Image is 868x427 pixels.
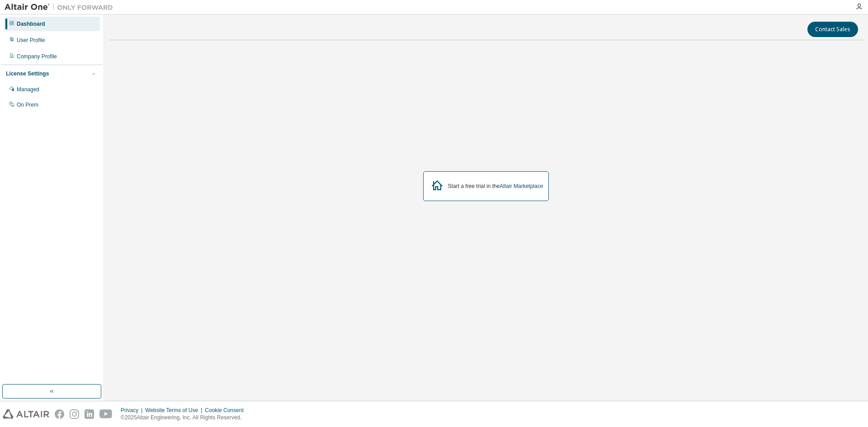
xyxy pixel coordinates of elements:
button: Contact Sales [807,22,858,37]
div: Cookie Consent [205,407,249,414]
div: License Settings [6,70,49,77]
p: © 2025 Altair Engineering, Inc. All Rights Reserved. [121,414,249,422]
a: Altair Marketplace [500,183,543,189]
div: Start a free trial in the [448,183,543,190]
img: facebook.svg [55,409,64,419]
div: On Prem [17,101,38,108]
img: linkedin.svg [85,409,94,419]
div: Website Terms of Use [145,407,205,414]
div: Dashboard [17,20,45,28]
img: altair_logo.svg [3,409,49,419]
div: Privacy [121,407,145,414]
div: Managed [17,86,39,93]
img: Altair One [5,3,118,12]
div: Company Profile [17,53,57,60]
img: youtube.svg [99,409,113,419]
img: instagram.svg [70,409,79,419]
div: User Profile [17,37,45,44]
